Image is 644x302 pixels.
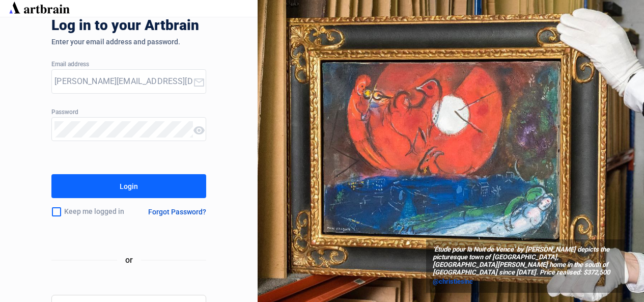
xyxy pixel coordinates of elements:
[51,17,357,37] div: Log in to your Artbrain
[51,38,206,46] div: Enter your email address and password.
[148,208,206,216] div: Forgot Password?
[433,278,473,285] span: @christiesinc
[120,178,138,195] div: Login
[433,277,618,287] a: @christiesinc
[51,174,206,198] button: Login
[51,201,136,223] div: Keep me logged in
[433,246,618,277] span: ‘Étude pour la Nuit de Vence’ by [PERSON_NAME] depicts the picturesque town of [GEOGRAPHIC_DATA],...
[117,254,141,266] span: or
[54,73,193,90] input: Your Email
[51,61,206,68] div: Email address
[51,109,206,116] div: Password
